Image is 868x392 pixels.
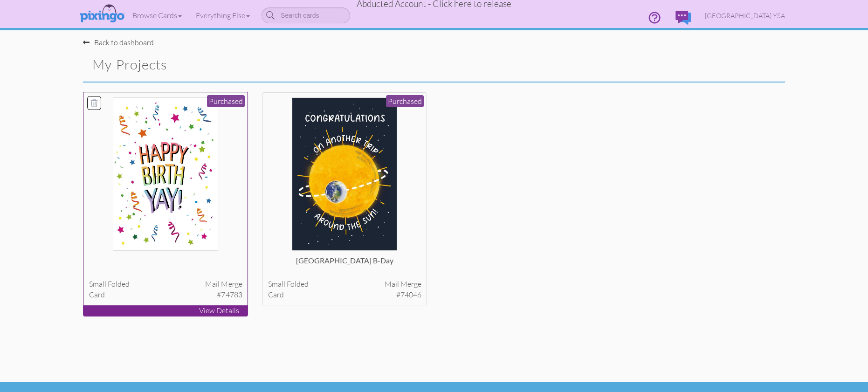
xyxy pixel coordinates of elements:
[205,279,242,289] span: Mail merge
[384,279,421,289] span: Mail merge
[396,289,421,300] span: #74046
[217,289,242,300] span: #74783
[698,4,792,28] a: [GEOGRAPHIC_DATA] YSA
[77,2,127,26] img: pixingo logo
[89,289,242,300] div: card
[705,12,785,20] span: [GEOGRAPHIC_DATA] YSA
[262,7,350,23] input: Search cards
[83,305,248,316] p: View Details
[108,279,130,289] span: folded
[92,57,418,72] h2: My Projects
[292,97,398,251] img: 135271-1-1756832380620-57bda1afdd78510d-qa.jpg
[83,38,154,47] a: Back to dashboard
[268,289,421,300] div: card
[675,11,691,25] img: comments.svg
[287,279,309,289] span: folded
[189,4,257,27] a: Everything Else
[113,97,219,251] img: 135546-1-1757437421898-325a472c8e27cbfc-qa.jpg
[207,95,245,108] div: Purchased
[268,255,421,274] div: [GEOGRAPHIC_DATA] B-day
[125,4,189,27] a: Browse Cards
[89,279,106,289] span: small
[268,279,285,289] span: small
[386,95,424,108] div: Purchased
